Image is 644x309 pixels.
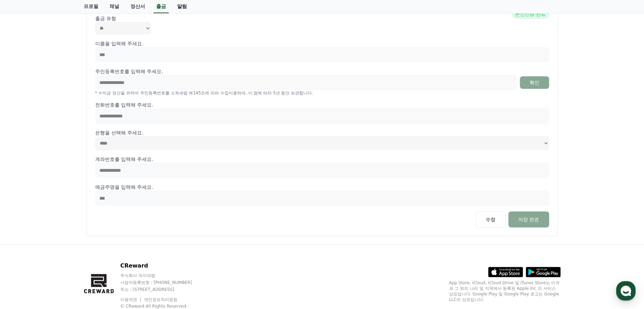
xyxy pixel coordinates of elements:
[95,184,549,191] p: 예금주명을 입력해 주세요.
[476,211,506,227] button: 수정
[120,297,142,302] a: 이용약관
[120,287,205,292] p: 주소 : [STREET_ADDRESS]
[95,90,549,96] p: * 수익금 정산을 위하여 주민등록번호를 소득세법 제145조에 따라 수집이용하며, 이 법에 따라 5년 동안 보관합니다.
[120,273,205,278] p: 주식회사 와이피랩
[95,68,163,75] p: 주민등록번호를 입력해 주세요.
[46,221,90,238] a: 대화
[95,129,549,136] p: 은행을 선택해 주세요.
[144,297,177,302] a: 개인정보처리방침
[508,211,549,227] button: 저장 완료
[108,231,116,237] span: 설정
[22,231,26,237] span: 홈
[64,232,72,237] span: 대화
[120,262,205,270] p: CReward
[120,280,205,285] p: 사업자등록번호 : [PHONE_NUMBER]
[95,15,549,22] p: 출금 유형
[520,76,549,89] button: 확인
[2,221,46,238] a: 홈
[95,40,549,47] p: 이름을 입력해 주세요.
[449,280,561,302] p: App Store, iCloud, iCloud Drive 및 iTunes Store는 미국과 그 밖의 나라 및 지역에서 등록된 Apple Inc.의 서비스 상표입니다. Goo...
[512,9,549,18] span: 본인인증 완료
[95,156,549,163] p: 계좌번호를 입력해 주세요.
[95,101,549,108] p: 전화번호를 입력해 주세요.
[120,303,205,309] p: © CReward All Rights Reserved.
[90,221,134,238] a: 설정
